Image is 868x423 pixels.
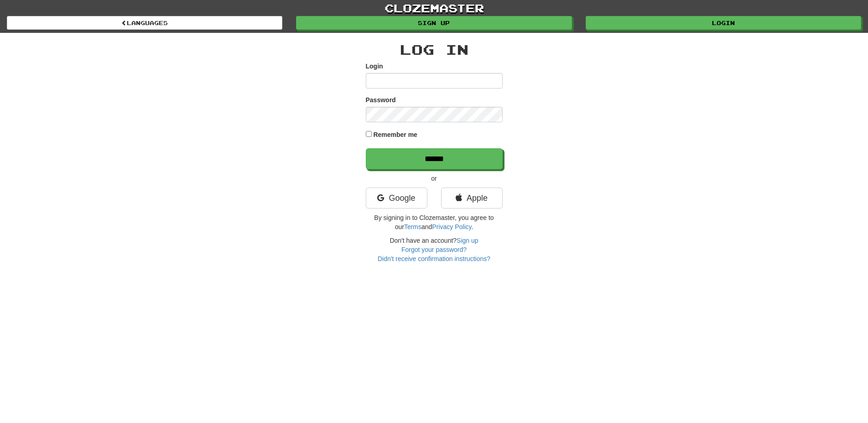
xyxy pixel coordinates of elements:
div: Don't have an account? [366,236,503,263]
label: Remember me [373,130,417,139]
a: Google [366,188,427,209]
a: Apple [441,188,503,209]
p: By signing in to Clozemaster, you agree to our and . [366,213,503,231]
h2: Log In [366,42,503,57]
label: Password [366,95,396,104]
a: Login [586,16,861,30]
a: Languages [7,16,282,30]
label: Login [366,62,383,71]
a: Privacy Policy [432,223,471,230]
a: Terms [404,223,421,230]
a: Forgot your password? [401,246,467,253]
p: or [366,174,503,183]
a: Sign up [296,16,572,30]
a: Didn't receive confirmation instructions? [378,255,490,262]
a: Sign up [457,237,478,244]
